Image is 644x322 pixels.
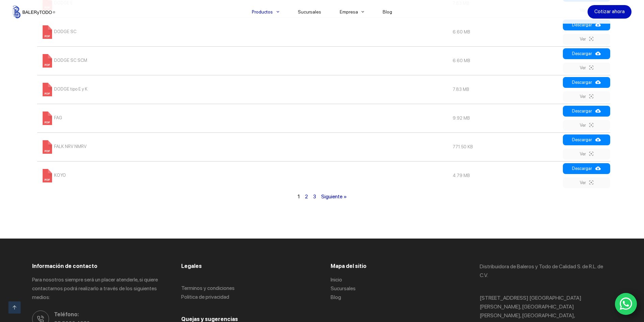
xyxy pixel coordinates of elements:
a: Ver [563,149,610,159]
a: Descargar [563,77,610,88]
a: Ver [563,63,610,73]
a: Descargar [563,163,610,174]
a: FALK NRV NMRV [41,144,87,149]
a: Blog [331,294,341,300]
a: Descargar [563,20,610,30]
a: Ver [563,34,610,45]
a: Terminos y condiciones [181,285,235,291]
a: Ver [563,120,610,131]
a: Descargar [563,48,610,59]
img: Balerytodo [13,5,55,18]
h3: Información de contacto [32,262,164,270]
td: 7.83 MB [449,75,561,104]
a: DODGE tipo E y K [41,86,88,92]
td: 771.50 KB [449,132,561,161]
a: Ir arriba [8,301,21,314]
a: KOYO [41,173,66,178]
a: DODGE SC [41,29,76,34]
a: Ver [563,177,610,188]
td: 4.79 MB [449,161,561,190]
td: 9.92 MB [449,104,561,132]
a: Sucursales [331,285,356,292]
a: 3 [313,193,316,200]
a: Politica de privacidad [181,294,229,300]
a: Descargar [563,134,610,145]
td: 6.60 MB [449,46,561,75]
h3: Mapa del sitio [331,262,463,270]
a: 2 [305,193,308,200]
a: Inicio [331,276,342,283]
p: Distribuidora de Baleros y Todo de Calidad S. de R.L. de C.V. [480,262,612,280]
p: Para nosotros siempre será un placer atenderle, si quiere contactarnos podrá realizarlo a través ... [32,275,164,302]
td: 6.60 MB [449,18,561,46]
a: FAG [41,115,62,120]
span: 1 [297,193,300,200]
span: Teléfono: [54,310,164,319]
a: WhatsApp [615,293,637,315]
a: DODGE SC SCM [41,58,87,63]
a: Descargar [563,106,610,117]
a: Cotizar ahora [588,5,631,19]
a: Ver [563,91,610,102]
a: Siguiente » [321,193,347,200]
span: Legales [181,263,202,269]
